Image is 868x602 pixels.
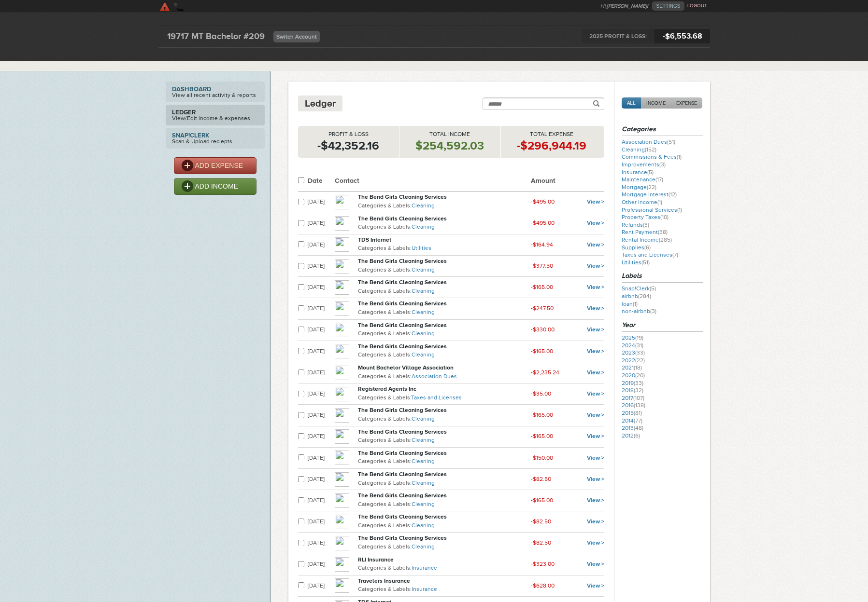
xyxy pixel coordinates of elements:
span: (3) [643,221,649,228]
a: View > [587,539,604,546]
a: Snap!Clerk [622,285,656,292]
span: 2025 PROFIT & LOSS: [582,29,655,43]
a: Cleaning [412,330,435,337]
a: Supplies [622,244,651,251]
strong: The Bend Girls Cleaning Services [358,492,447,499]
small: -$165.00 [531,348,553,355]
a: 2022 [622,357,645,364]
strong: The Bend Girls Cleaning Services [358,428,447,435]
a: View > [587,433,604,439]
a: View > [587,198,604,205]
td: [DATE] [308,298,335,319]
a: Professional Services [622,206,682,213]
small: -$377.50 [531,262,553,269]
p: Categories & Labels: [358,265,531,275]
td: [DATE] [308,405,335,426]
a: Cleaning [412,522,435,529]
a: 2012 [622,432,640,439]
a: 2019 [622,380,643,386]
a: 2017 [622,395,644,401]
a: View > [587,369,604,376]
td: [DATE] [308,213,335,234]
span: (6) [634,432,640,439]
span: (6) [644,244,651,251]
td: [DATE] [308,256,335,277]
span: (10) [660,214,669,220]
span: (1) [677,153,682,160]
span: (1) [633,301,638,307]
a: Association Dues [412,373,457,380]
small: -$2,235.24 [531,369,559,376]
h3: Year [622,320,703,332]
a: Improvements [622,161,666,168]
li: Hi, [600,1,652,11]
a: Switch Account [273,31,320,42]
span: (22) [647,184,656,191]
span: (1) [677,206,682,213]
a: Property Taxes [622,214,669,220]
td: [DATE] [308,554,335,575]
p: Categories & Labels: [358,414,531,424]
small: -$628.00 [531,582,555,589]
td: [DATE] [308,234,335,255]
a: 2021 [622,364,642,371]
h4: Ledger [305,97,336,109]
a: Commissions & Fees [622,153,682,160]
td: [DATE] [308,362,335,383]
strong: $254,592.03 [415,139,484,152]
span: (33) [635,349,645,356]
a: Cleaning [412,223,435,230]
strong: Travelers Insurance [358,577,410,584]
p: Categories & Labels: [358,436,531,445]
a: Taxes and Licenses [622,251,678,258]
a: 2013 [622,424,643,431]
a: View > [587,262,604,269]
a: non-airbnb [622,308,656,315]
span: (38) [658,229,668,235]
span: (51) [667,138,675,145]
a: ADD INCOME [174,178,256,195]
p: Categories & Labels: [358,372,531,382]
strong: The Bend Girls Cleaning Services [358,215,447,222]
span: (284) [638,293,651,300]
a: Cleaning [412,287,435,294]
a: Mortgage [622,184,656,191]
span: (81) [634,410,642,416]
a: Cleaning [622,146,656,153]
p: Total Expense [501,131,602,138]
strong: The Bend Girls Cleaning Services [358,534,447,541]
a: Snap!ClerkScan & Upload reciepts [166,128,265,149]
strong: The Bend Girls Cleaning Services [358,343,447,350]
p: Categories & Labels: [358,585,531,594]
a: DashboardView all recent activity & reports [166,82,265,102]
p: Categories & Labels: [358,500,531,509]
strong: The Bend Girls Cleaning Services [358,450,447,456]
strong: The Bend Girls Cleaning Services [358,279,447,286]
p: Categories & Labels: [358,329,531,339]
td: [DATE] [308,490,335,511]
a: Rent Payment [622,229,668,235]
span: (32) [634,387,643,394]
a: Cleaning [412,351,435,358]
small: -$165.00 [531,411,553,418]
small: -$247.50 [531,305,554,312]
p: Categories & Labels: [358,350,531,360]
a: Cleaning [412,543,435,550]
p: Categories & Labels: [358,222,531,232]
p: Categories & Labels: [358,201,531,211]
a: Mortgage Interest [622,191,677,198]
a: EXPENSE [671,97,702,109]
a: 2016 [622,402,645,409]
a: View > [587,582,604,589]
a: View > [587,390,604,397]
a: Cleaning [412,415,435,422]
small: -$330.00 [531,326,555,333]
a: LedgerView/Edit income & expenses [166,105,265,125]
a: Insurance [622,169,654,176]
a: Utilities [622,259,650,266]
strong: The Bend Girls Cleaning Services [358,193,447,200]
a: View > [587,497,604,504]
small: -$165.00 [531,497,553,504]
span: (7) [672,251,678,258]
a: View > [587,305,604,312]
